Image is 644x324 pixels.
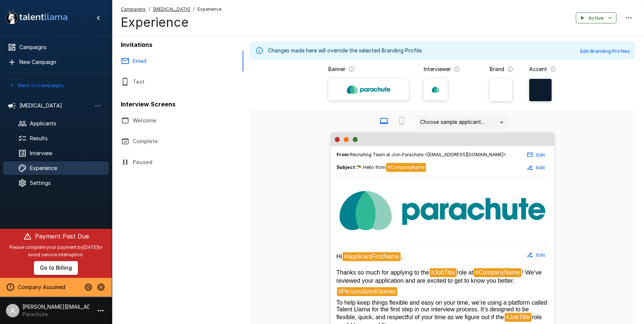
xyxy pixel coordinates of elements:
span: Thanks so much for applying to the [337,269,429,276]
label: Banner Logo [328,79,409,100]
img: parachute_avatar.png [430,84,441,95]
button: Edit [524,149,548,161]
span: #CompanyName [386,163,426,172]
span: : Recruiting Team at Join Parachute <[EMAIL_ADDRESS][DOMAIN_NAME]> [337,151,506,158]
b: From [337,152,349,157]
span: / [193,6,195,13]
span: , [401,253,402,260]
span: 🪂 Hello from [356,164,386,170]
button: Text [112,71,243,92]
u: Campaigns [121,6,146,12]
button: Paused [112,152,243,173]
button: Welcome [112,110,243,131]
span: #CompanyName [474,268,521,277]
span: #PersonalizedOpener [337,287,398,296]
span: role at [457,269,473,276]
u: [MEDICAL_DATA] [153,6,190,12]
span: To help keep things flexible and easy on your time, we’re using a platform called Talent Llama fo... [337,299,549,320]
p: Accent [529,65,547,73]
span: #JobTitle [505,313,531,322]
svg: The background color for branded interviews and emails. It should be a color that complements you... [507,66,513,72]
svg: The primary color for buttons in branded interviews and emails. It should be a color that complem... [550,66,556,72]
span: #ApplicantFirstName [342,252,401,261]
button: Complete [112,131,243,152]
p: Brand [490,65,504,73]
p: Interviewer [424,65,451,73]
span: Experience [198,6,221,13]
svg: The image that will show next to questions in your candidate interviews. It must be square and at... [454,66,460,72]
div: Changes made here will override the selected Branding Profile. [268,44,423,57]
button: Edit [524,162,548,173]
button: Edit Branding Profiles [578,45,632,57]
span: #JobTitle [430,268,457,277]
button: Active [576,12,616,24]
b: Subject [337,164,355,170]
button: Email [112,51,243,71]
span: : [337,163,426,172]
img: Banner Logo [346,84,391,95]
p: Banner [328,65,345,73]
span: Hi [337,253,342,260]
svg: The banner version of your logo. Using your logo will enable customization of brand and accent co... [348,66,354,72]
h4: Experience [121,15,221,30]
div: Choose sample applicant... [415,115,508,129]
span: / [149,6,150,13]
button: Edit [524,249,548,261]
img: Talent Llama [337,184,548,237]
